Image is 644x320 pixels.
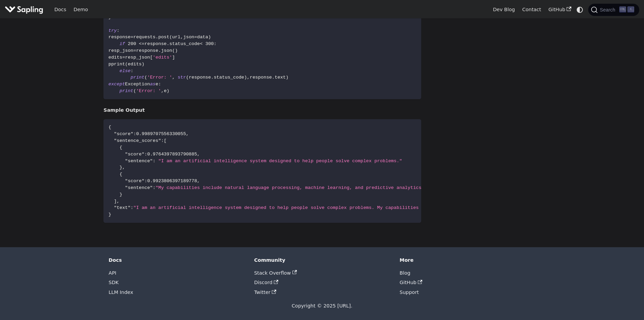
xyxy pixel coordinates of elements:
a: LLM Index [109,290,133,295]
span: status_code [214,75,244,80]
span: 0.9989707556330055 [136,131,186,136]
span: data [197,35,208,40]
span: , [197,178,200,184]
span: <= [139,41,144,46]
span: 'Error: ' [136,88,161,93]
span: = [133,48,136,53]
span: < [200,41,202,46]
a: Twitter [254,290,277,295]
span: "I am an artificial intelligence system designed to help people solve complex problems." [158,158,402,164]
span: "score" [125,152,144,157]
span: } [109,212,111,217]
span: ( [125,62,128,67]
a: Stack Overflow [254,270,297,276]
span: [ [150,55,153,60]
span: ( [172,48,175,53]
span: print [130,75,144,80]
img: Sapling.ai [5,5,43,15]
a: SDK [109,280,119,285]
div: More [400,257,535,263]
span: ) [142,62,144,67]
span: text [275,75,286,80]
span: json [161,48,172,53]
span: response [189,75,211,80]
span: [ [164,138,167,143]
span: ) [167,88,169,93]
span: response [109,35,131,40]
span: 300 [206,41,214,46]
button: Search (Ctrl+K) [588,4,639,16]
span: = [194,35,197,40]
span: 200 [128,41,136,46]
kbd: K [627,6,634,13]
span: print [119,88,133,93]
span: 0.9923806397189778 [147,178,197,184]
span: ] [172,55,175,60]
span: resp_json [125,55,150,60]
span: except [109,82,125,87]
div: Community [254,257,390,263]
span: : [117,28,119,33]
span: edits [109,55,122,60]
span: "sentence" [125,158,153,164]
span: "score" [114,131,133,136]
span: "text" [114,205,130,210]
a: Dev Blog [489,4,518,15]
a: Blog [400,270,410,276]
span: requests [133,35,156,40]
span: : [153,185,156,190]
span: . [167,41,169,46]
span: , [197,152,200,157]
span: json [183,35,194,40]
span: { [109,125,111,130]
span: url [172,35,181,40]
span: = [122,55,125,60]
a: Discord [254,280,279,285]
span: = [130,35,133,40]
span: ) [286,75,288,80]
span: else [119,68,130,73]
span: str [178,75,186,80]
span: : [161,138,164,143]
a: Sapling.ai [5,5,46,15]
span: , [247,75,250,80]
button: Switch between dark and light mode (currently system mode) [575,5,585,15]
span: } [119,192,122,197]
span: { [119,145,122,150]
span: , [181,35,183,40]
span: ( [144,75,147,80]
span: : [158,82,161,87]
span: , [117,199,119,204]
span: 0.9764397893790885 [147,152,197,157]
a: GitHub [400,280,423,285]
a: API [109,270,116,276]
span: 'Error: ' [147,75,172,80]
span: Search [598,7,619,13]
span: , [122,165,125,170]
span: response [144,41,167,46]
span: : [144,152,147,157]
span: ) [175,48,177,53]
span: , [161,88,164,93]
span: ( [133,88,136,93]
span: resp_json [109,48,134,53]
span: : [130,68,133,73]
span: try [109,28,117,33]
a: Contact [519,4,545,15]
span: "sentence_scores" [114,138,161,143]
span: 'edits' [153,55,172,60]
span: "sentence" [125,185,153,190]
span: ( [186,75,189,80]
span: : [214,41,216,46]
div: Docs [109,257,244,263]
span: , [186,131,189,136]
a: Docs [51,4,70,15]
span: edits [128,62,142,67]
h4: Sample Output [103,107,421,113]
span: "score" [125,178,144,184]
a: Demo [70,4,92,15]
span: Exception [125,82,150,87]
span: response [250,75,272,80]
span: if [119,41,125,46]
span: . [158,48,161,53]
